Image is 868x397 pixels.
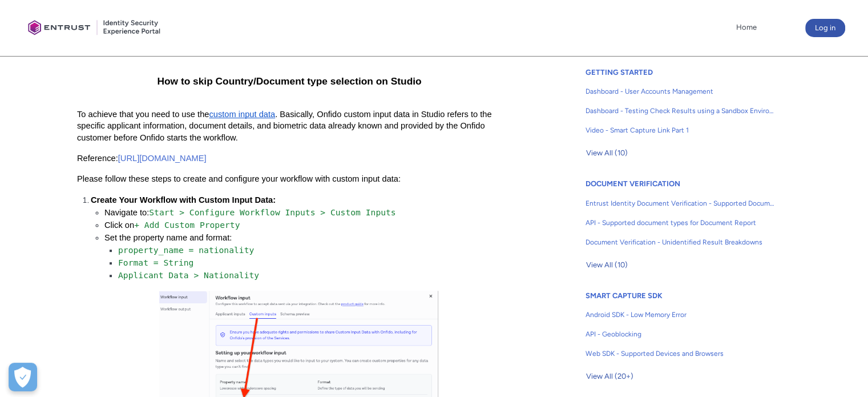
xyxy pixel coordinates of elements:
a: [URL][DOMAIN_NAME] [118,154,207,163]
span: Start > Configure Workflow Inputs > Custom Inputs [149,207,395,217]
a: Home [733,19,760,36]
span: Applicant Data > Nationality [118,270,259,280]
a: SMART CAPTURE SDK [586,291,663,300]
a: Dashboard - Testing Check Results using a Sandbox Environment [586,101,775,121]
a: Web SDK - Supported Devices and Browsers [586,344,775,363]
span: Android SDK - Low Memory Error [586,310,775,320]
span: How to skip Country/Document type selection on Studio [157,75,421,87]
button: View All (10) [586,256,628,274]
span: Please follow these steps to create and configure your workflow with custom input data: [77,174,401,183]
span: Set the property name and format: [104,233,232,242]
a: GETTING STARTED [586,68,653,77]
span: API - Supported document types for Document Report [586,218,775,228]
span: Entrust Identity Document Verification - Supported Document type and size [586,198,775,208]
span: Document Verification - Unidentified Result Breakdowns [586,237,775,247]
a: Document Verification - Unidentified Result Breakdowns [586,232,775,252]
button: Log in [805,19,845,37]
span: Reference: [77,154,209,163]
span: Video - Smart Capture Link Part 1 [586,125,775,135]
span: View All (10) [586,256,628,274]
span: Format = String [118,258,193,267]
a: Entrust Identity Document Verification - Supported Document type and size [586,194,775,213]
span: + Add Custom Property [134,220,240,230]
a: API - Supported document types for Document Report [586,213,775,232]
a: Dashboard - User Accounts Management [586,82,775,101]
span: Dashboard - Testing Check Results using a Sandbox Environment [586,106,775,116]
span: . Basically, Onfido custom input data in Studio refers to the specific applicant information, doc... [77,110,494,142]
span: View All (20+) [586,368,633,385]
a: Video - Smart Capture Link Part 1 [586,121,775,140]
button: View All (10) [586,144,628,162]
a: DOCUMENT VERIFICATION [586,179,680,188]
div: Cookie Preferences [9,363,37,391]
button: Open Preferences [9,363,37,391]
span: Create Your Workflow with Custom Input Data: [91,195,276,204]
a: Android SDK - Low Memory Error [586,305,775,324]
span: property_name = nationality [118,245,254,255]
a: custom input data [209,110,275,119]
span: Web SDK - Supported Devices and Browsers [586,348,775,359]
button: View All (20+) [586,367,634,386]
span: Click on [104,220,134,230]
a: API - Geoblocking [586,324,775,344]
span: View All (10) [586,145,628,162]
span: Navigate to: [104,208,149,217]
span: To achieve that you need to use the [77,110,209,119]
span: Dashboard - User Accounts Management [586,86,775,97]
span: API - Geoblocking [586,329,775,339]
